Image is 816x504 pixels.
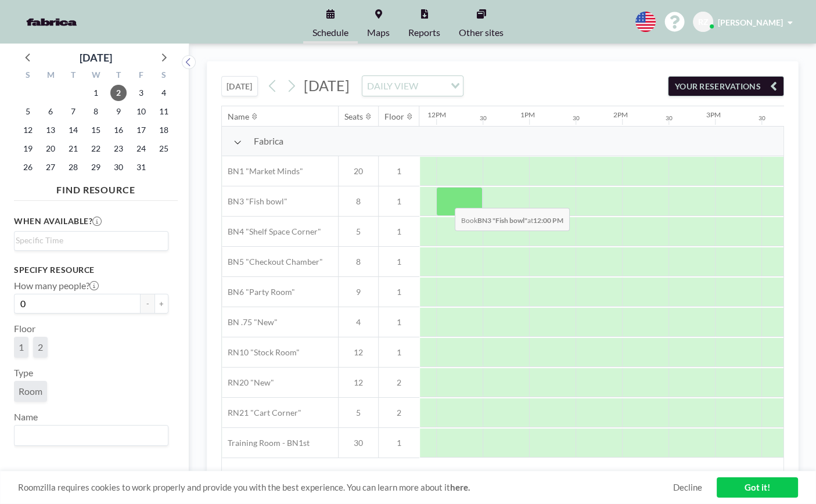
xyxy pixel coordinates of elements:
span: Sunday, October 12, 2025 [20,122,36,138]
span: RZ [698,17,709,27]
div: F [130,69,152,84]
div: Search for option [15,232,168,249]
button: YOUR RESERVATIONS [668,76,784,96]
span: 1 [379,287,419,297]
label: Name [14,411,38,423]
div: W [85,69,107,84]
span: Schedule [312,28,348,37]
span: 1 [379,317,419,327]
button: - [141,294,154,314]
div: T [62,69,85,84]
span: Saturday, October 11, 2025 [156,103,172,120]
span: Thursday, October 2, 2025 [110,85,127,101]
div: Name [228,111,249,122]
span: Tuesday, October 7, 2025 [65,103,81,120]
span: 30 [339,438,378,448]
span: Thursday, October 9, 2025 [110,103,127,120]
span: Wednesday, October 15, 2025 [88,122,104,138]
span: Monday, October 20, 2025 [42,141,59,157]
span: Thursday, October 16, 2025 [110,122,127,138]
span: Monday, October 27, 2025 [42,159,59,175]
span: 2 [38,341,43,352]
span: Maps [367,28,390,37]
span: Thursday, October 30, 2025 [110,159,127,175]
label: Floor [14,323,35,334]
label: Type [14,367,33,379]
span: 8 [339,257,378,267]
span: 2 [379,408,419,418]
span: 1 [19,341,24,352]
span: BN5 "Checkout Chamber" [222,257,323,267]
div: S [152,69,175,84]
span: Saturday, October 18, 2025 [156,122,172,138]
span: BN1 "Market Minds" [222,166,303,177]
span: Friday, October 17, 2025 [133,122,149,138]
div: M [39,69,62,84]
label: How many people? [14,280,99,291]
span: BN6 "Party Room" [222,287,295,297]
span: Friday, October 3, 2025 [133,85,149,101]
span: Thursday, October 23, 2025 [110,141,127,157]
span: Room [19,386,42,397]
span: Tuesday, October 14, 2025 [65,122,81,138]
span: DAILY VIEW [365,78,420,93]
span: BN3 "Fish bowl" [222,196,287,207]
span: 8 [339,196,378,207]
div: 12PM [427,110,446,119]
div: 30 [573,114,580,122]
span: 1 [379,347,419,358]
div: 1PM [520,110,535,119]
span: Monday, October 13, 2025 [42,122,59,138]
span: Sunday, October 26, 2025 [20,159,36,175]
span: Friday, October 31, 2025 [133,159,149,175]
div: T [107,69,130,84]
h3: Specify resource [14,265,168,275]
div: Floor [384,111,404,122]
span: Friday, October 10, 2025 [133,103,149,120]
span: 12 [339,347,378,358]
h4: FIND RESOURCE [14,179,178,196]
button: + [154,294,168,314]
div: 30 [759,114,765,122]
span: Training Room - BN1st [222,438,310,448]
span: 20 [339,166,378,177]
span: Wednesday, October 8, 2025 [88,103,104,120]
a: here. [450,482,470,492]
div: 30 [666,114,673,122]
span: Book at [455,208,570,231]
span: Friday, October 24, 2025 [133,141,149,157]
div: Search for option [362,76,463,96]
div: Search for option [15,426,168,445]
span: RN21 "Cart Corner" [222,408,301,418]
span: Saturday, October 25, 2025 [156,141,172,157]
span: 2 [379,377,419,388]
span: Reports [408,28,440,37]
input: Search for option [16,428,161,443]
b: 12:00 PM [533,216,563,225]
input: Search for option [16,234,161,247]
div: 2PM [613,110,628,119]
input: Search for option [422,78,444,93]
span: 1 [379,438,419,448]
span: Monday, October 6, 2025 [42,103,59,120]
span: BN .75 "New" [222,317,278,327]
span: 4 [339,317,378,327]
span: Other sites [459,28,504,37]
span: Wednesday, October 29, 2025 [88,159,104,175]
span: Wednesday, October 1, 2025 [88,85,104,101]
span: 9 [339,287,378,297]
a: Decline [673,482,702,493]
span: Wednesday, October 22, 2025 [88,141,104,157]
span: RN10 "Stock Room" [222,347,300,358]
div: 3PM [706,110,721,119]
div: 30 [480,114,487,122]
img: organization-logo [19,10,85,34]
span: 5 [339,226,378,237]
span: 5 [339,408,378,418]
a: Got it! [717,477,798,498]
b: BN3 "Fish bowl" [477,216,527,225]
span: 1 [379,196,419,207]
span: Sunday, October 5, 2025 [20,103,36,120]
div: Seats [344,111,363,122]
span: 1 [379,257,419,267]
